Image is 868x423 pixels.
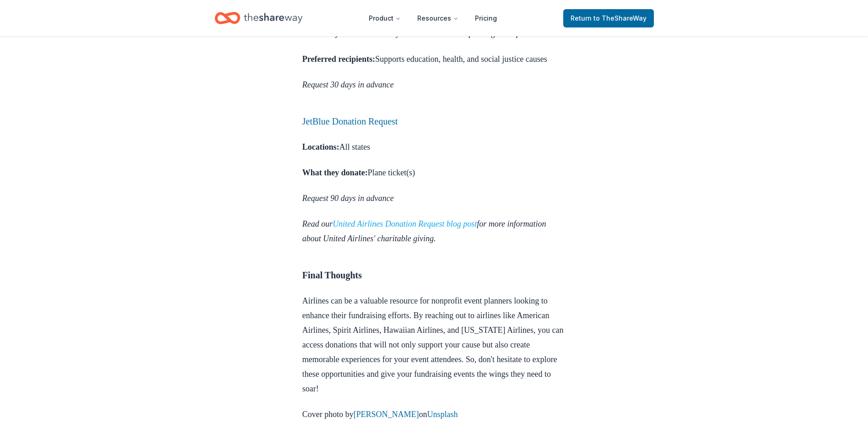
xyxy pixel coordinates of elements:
[563,9,654,27] a: Returnto TheShareWay
[302,194,394,203] em: Request 90 days in advance
[302,219,546,243] em: Read our for more information about United Airlines' charitable giving.
[302,268,566,282] h3: Final Thoughts
[302,116,398,126] a: JetBlue Donation Request
[302,142,340,152] strong: Locations:
[571,13,647,24] span: Return
[302,54,375,64] strong: Preferred recipients:
[427,410,458,419] a: Unsplash
[593,14,647,22] span: to TheShareWay
[302,168,368,177] strong: What they donate:
[410,9,466,27] button: Resources
[302,165,566,180] p: Plane ticket(s)
[468,9,504,27] a: Pricing
[302,80,394,89] em: Request 30 days in advance
[302,293,566,396] p: Airlines can be a valuable resource for nonprofit event planners looking to enhance their fundrai...
[354,410,419,419] a: [PERSON_NAME]
[361,7,504,29] nav: Main
[215,7,302,29] a: Home
[361,9,408,27] button: Product
[333,219,477,228] a: United Airlines Donation Request blog post
[302,52,566,66] p: Supports education, health, and social justice causes
[302,140,566,154] p: All states
[302,407,566,422] p: Cover photo by on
